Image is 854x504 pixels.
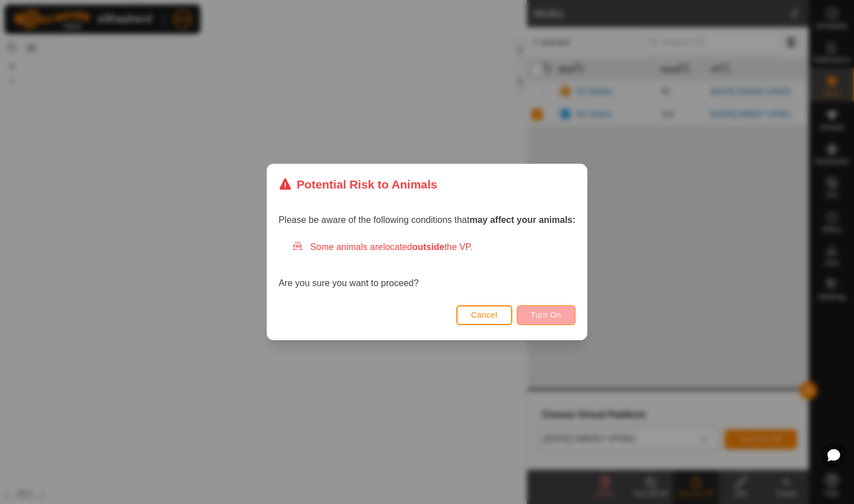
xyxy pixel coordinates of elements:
div: Potential Risk to Animals [278,176,437,193]
button: Cancel [456,305,512,325]
span: Turn On [531,310,561,319]
span: Cancel [471,310,498,319]
strong: may affect your animals: [469,215,576,225]
span: Please be aware of the following conditions that [278,215,576,225]
div: Some animals are [292,240,576,254]
span: located the VP. [383,242,473,252]
button: Turn On [517,305,576,325]
strong: outside [412,242,445,252]
div: Are you sure you want to proceed? [278,240,576,290]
